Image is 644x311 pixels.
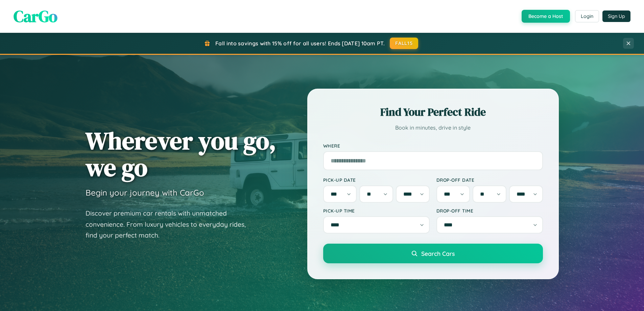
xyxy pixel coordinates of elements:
label: Drop-off Date [436,177,543,183]
span: CarGo [14,5,57,27]
button: Login [575,10,599,22]
h1: Wherever you go, we go [86,127,276,181]
span: Search Cars [421,250,455,257]
label: Pick-up Date [323,177,430,183]
p: Discover premium car rentals with unmatched convenience. From luxury vehicles to everyday rides, ... [86,208,255,241]
label: Drop-off Time [436,208,543,214]
button: Sign Up [602,10,630,22]
h2: Find Your Perfect Ride [323,105,543,119]
span: Fall into savings with 15% off for all users! Ends [DATE] 10am PT. [215,40,385,47]
p: Book in minutes, drive in style [323,123,543,133]
label: Pick-up Time [323,208,430,214]
button: Search Cars [323,244,543,263]
label: Where [323,143,543,149]
button: FALL15 [390,38,418,49]
button: Become a Host [522,10,570,23]
h3: Begin your journey with CarGo [86,187,204,198]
